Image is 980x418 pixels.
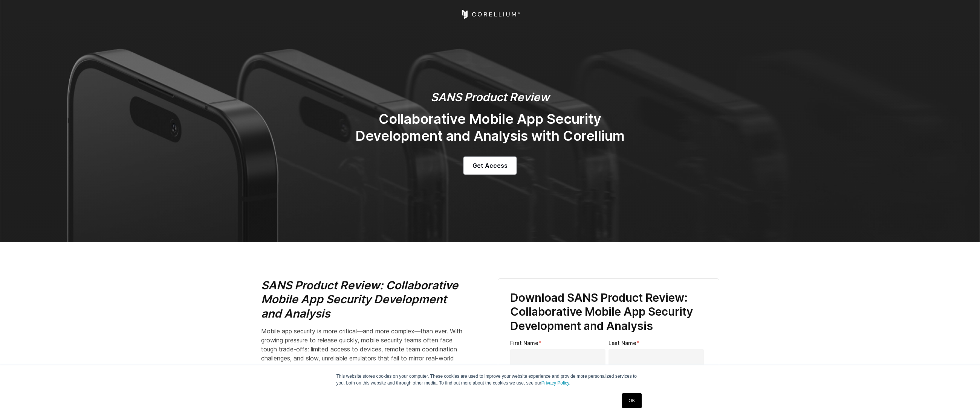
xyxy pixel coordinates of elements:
p: Mobile app security is more critical—and more complex—than ever. With growing pressure to release... [261,327,465,417]
span: First Name [510,340,538,346]
a: Privacy Policy. [541,380,570,386]
a: OK [622,393,641,408]
span: Get Access [472,161,508,170]
em: SANS Product Review [431,90,549,104]
p: This website stores cookies on your computer. These cookies are used to improve your website expe... [336,373,644,386]
h3: Download SANS Product Review: Collaborative Mobile App Security Development and Analysis [510,291,707,333]
a: Get Access [463,157,517,175]
h2: Collaborative Mobile App Security Development and Analysis with Corellium [339,111,641,144]
i: SANS Product Review: Collaborative Mobile App Security Development and Analysis [261,278,458,320]
span: Last Name [608,340,636,346]
a: Corellium Home [460,10,520,19]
